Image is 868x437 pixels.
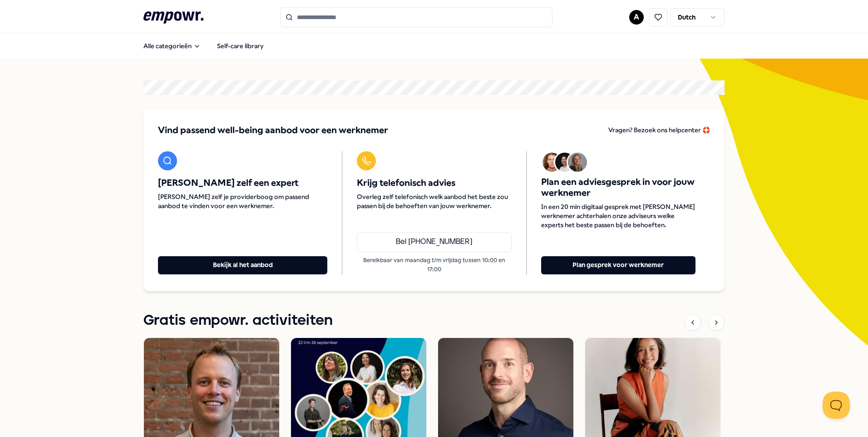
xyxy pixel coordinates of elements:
[136,37,208,55] button: Alle categorieën
[158,192,327,210] span: [PERSON_NAME] zelf je providerboog om passend aanbod te vinden voor een werknemer.
[136,37,271,55] nav: Main
[608,124,710,137] a: Vragen? Bezoek ons helpcenter 🛟
[210,37,271,55] a: Self-care library
[541,202,695,229] span: In een 20 min digitaal gesprek met [PERSON_NAME] werknemer achterhalen onze adviseurs welke exper...
[541,177,695,199] span: Plan een adviesgesprek in voor jouw werknemer
[158,124,388,137] span: Vind passend well-being aanbod voor een werknemer
[629,10,644,25] button: A
[158,256,327,274] button: Bekijk al het aanbod
[357,192,511,210] span: Overleg zelf telefonisch welk aanbod het beste zou passen bij de behoeften van jouw werknemer.
[555,153,574,172] img: Avatar
[280,7,552,27] input: Search for products, categories or subcategories
[143,309,333,332] h1: Gratis empowr. activiteiten
[823,392,850,419] iframe: Help Scout Beacon - Open
[608,126,710,134] span: Vragen? Bezoek ons helpcenter 🛟
[357,178,511,189] span: Krijg telefonisch advies
[568,153,587,172] img: Avatar
[541,256,695,274] button: Plan gesprek voor werknemer
[158,178,327,189] span: [PERSON_NAME] zelf een expert
[357,256,511,274] p: Bereikbaar van maandag t/m vrijdag tussen 10:00 en 17:00
[542,153,562,172] img: Avatar
[357,232,511,252] a: Bel [PHONE_NUMBER]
